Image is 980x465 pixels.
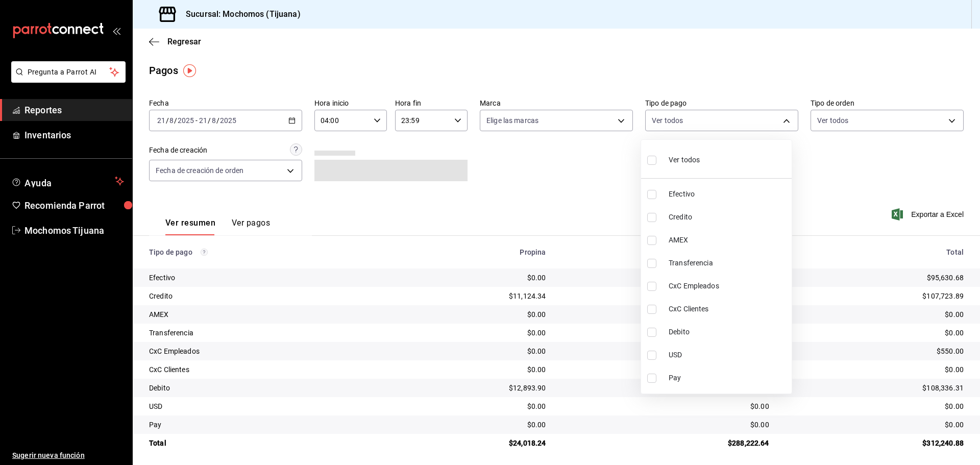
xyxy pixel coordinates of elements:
[669,373,788,383] span: Pay
[669,212,788,223] span: Credito
[669,327,788,337] span: Debito
[669,304,788,314] span: CxC Clientes
[669,258,788,268] span: Transferencia
[183,64,196,77] img: Tooltip marker
[669,350,788,360] span: USD
[669,281,788,291] span: CxC Empleados
[669,155,700,165] span: Ver todos
[669,235,788,246] span: AMEX
[669,189,788,200] span: Efectivo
